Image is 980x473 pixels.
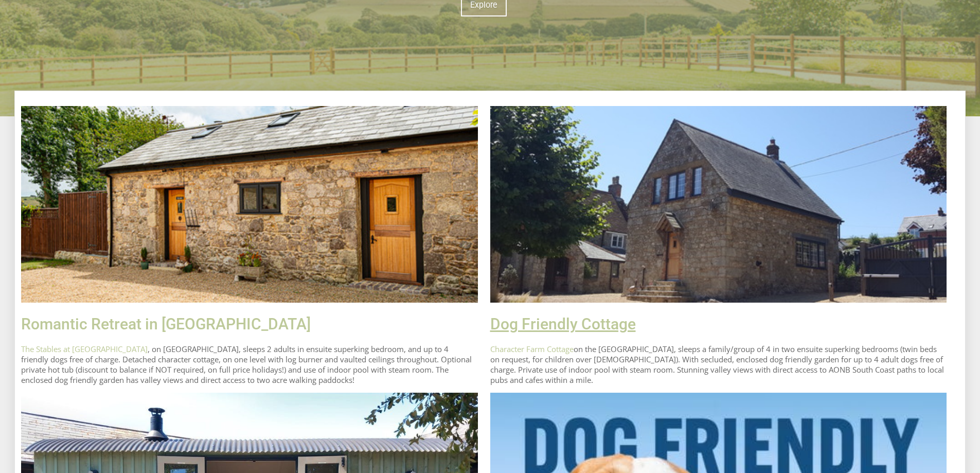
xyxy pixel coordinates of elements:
[21,315,311,333] a: Romantic Retreat in [GEOGRAPHIC_DATA]
[490,344,574,354] a: Character Farm Cottage
[490,106,947,303] img: Kingates_Farm.full.jpg
[490,344,947,385] p: on the [GEOGRAPHIC_DATA], sleeps a family/group of 4 in two ensuite superking bedrooms (twin beds...
[21,344,148,354] a: The Stables at [GEOGRAPHIC_DATA]
[490,315,636,333] a: Dog Friendly Cottage
[21,106,478,303] img: Dog_Friendly_Cottage_Holiday.full.jpg
[21,344,478,385] p: , on [GEOGRAPHIC_DATA], sleeps 2 adults in ensuite superking bedroom, and up to 4 friendly dogs f...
